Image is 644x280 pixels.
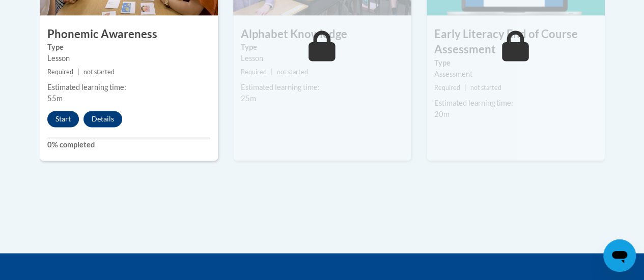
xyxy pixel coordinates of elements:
[241,68,267,76] span: Required
[434,84,460,91] span: Required
[47,42,210,53] label: Type
[434,98,597,109] div: Estimated learning time:
[241,42,404,53] label: Type
[434,110,450,118] span: 20m
[83,68,115,76] span: not started
[83,111,122,127] button: Details
[47,53,210,64] div: Lesson
[434,57,597,69] label: Type
[603,239,636,272] iframe: Button to launch messaging window
[40,26,218,42] h3: Phonemic Awareness
[241,82,404,93] div: Estimated learning time:
[434,69,597,80] div: Assessment
[277,68,308,76] span: not started
[47,111,79,127] button: Start
[271,68,273,76] span: |
[47,139,210,150] label: 0% completed
[470,84,501,91] span: not started
[464,84,466,91] span: |
[47,94,63,103] span: 55m
[427,26,605,58] h3: Early Literacy End of Course Assessment
[233,26,411,42] h3: Alphabet Knowledge
[241,53,404,64] div: Lesson
[241,94,256,103] span: 25m
[47,82,210,93] div: Estimated learning time:
[77,68,79,76] span: |
[47,68,73,76] span: Required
